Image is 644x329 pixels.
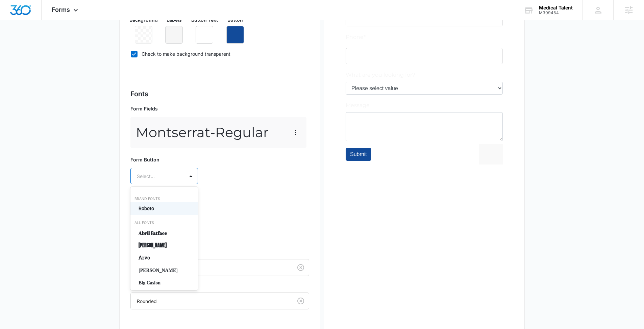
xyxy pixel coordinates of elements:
div: All Fonts [130,220,198,226]
div: Brand Fonts [130,196,198,202]
h3: Fonts [130,89,309,99]
iframe: reCAPTCHA [133,187,220,207]
p: [PERSON_NAME] [139,242,189,249]
button: Clear [295,262,306,273]
button: Clear [295,296,306,306]
div: account name [539,5,573,10]
h3: Button [130,236,309,246]
p: [PERSON_NAME] [139,267,189,274]
button: Remove [226,26,244,44]
label: Button Shape [133,283,312,290]
label: Button Style [133,249,312,256]
span: Forms [52,6,70,13]
p: Abril Fatface [139,229,189,236]
p: Form Button [130,156,198,163]
p: Roboto [139,205,189,212]
p: Arvo [139,254,189,261]
span: Submit [4,194,21,200]
p: Form Fields [130,105,306,112]
button: Remove [165,26,183,44]
p: Montserrat - Regular [136,122,269,143]
p: Big Caslon [139,279,189,286]
button: Remove [196,26,213,44]
label: Check to make background transparent [130,50,309,57]
div: account id [539,10,573,15]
